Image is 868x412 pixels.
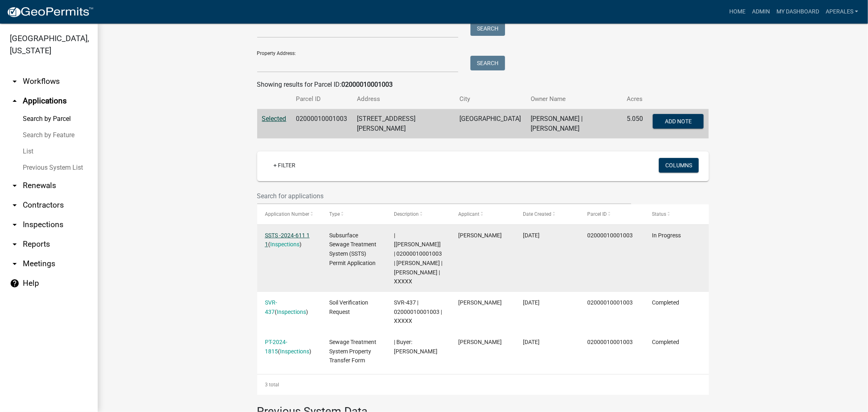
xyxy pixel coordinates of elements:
[523,211,551,217] span: Date Created
[458,232,502,239] span: Scott M Ellingson
[458,211,479,217] span: Applicant
[588,211,607,217] span: Parcel ID
[526,109,622,139] td: [PERSON_NAME] | [PERSON_NAME]
[10,278,20,288] i: help
[265,232,310,248] a: SSTS -2024-611 1 1
[386,204,451,224] datatable-header-cell: Description
[726,4,749,20] a: Home
[265,299,277,315] a: SVR-437
[526,90,622,109] th: Owner Name
[470,56,505,70] button: Search
[342,81,393,88] strong: 02000010001003
[394,339,437,355] span: | Buyer: Jeffre Hanson
[394,211,419,217] span: Description
[659,158,699,173] button: Columns
[277,309,306,315] a: Inspections
[329,339,376,364] span: Sewage Treatment System Property Transfer Form
[523,339,540,345] span: 09/16/2024
[329,211,340,217] span: Type
[523,232,540,239] span: 11/08/2024
[10,259,20,269] i: arrow_drop_down
[265,211,309,217] span: Application Number
[394,299,442,324] span: SVR-437 | 02000010001003 | XXXXX
[458,299,502,306] span: Scott M Ellingson
[579,204,644,224] datatable-header-cell: Parcel ID
[257,204,322,224] datatable-header-cell: Application Number
[588,339,633,345] span: 02000010001003
[458,339,502,345] span: Jodi Ellingson
[394,232,442,285] span: | [Elizabeth Plaster] | 02000010001003 | JEFFRE HANSON | JULIE HANSON | XXXXX
[265,337,314,356] div: ( )
[470,21,505,36] button: Search
[665,118,692,125] span: Add Note
[622,109,648,139] td: 5.050
[455,109,526,139] td: [GEOGRAPHIC_DATA]
[257,80,709,90] div: Showing results for Parcel ID:
[10,200,20,210] i: arrow_drop_down
[773,4,822,20] a: My Dashboard
[10,77,20,86] i: arrow_drop_down
[267,158,302,173] a: + Filter
[270,241,300,248] a: Inspections
[515,204,580,224] datatable-header-cell: Date Created
[10,220,20,230] i: arrow_drop_down
[588,232,633,239] span: 02000010001003
[450,204,515,224] datatable-header-cell: Applicant
[10,96,20,106] i: arrow_drop_up
[749,4,773,20] a: Admin
[291,90,352,109] th: Parcel ID
[652,211,666,217] span: Status
[262,115,286,123] a: Selected
[352,109,455,139] td: [STREET_ADDRESS][PERSON_NAME]
[329,299,368,315] span: Soil Verification Request
[265,231,314,250] div: ( )
[10,239,20,249] i: arrow_drop_down
[822,4,861,20] a: aperales
[257,375,709,395] div: 3 total
[588,299,633,306] span: 02000010001003
[321,204,386,224] datatable-header-cell: Type
[523,299,540,306] span: 11/04/2024
[644,204,709,224] datatable-header-cell: Status
[257,188,632,204] input: Search for applications
[653,114,704,129] button: Add Note
[291,109,352,139] td: 02000010001003
[10,181,20,191] i: arrow_drop_down
[265,298,314,317] div: ( )
[622,90,648,109] th: Acres
[455,90,526,109] th: City
[265,339,287,355] a: PT-2024-1815
[280,348,309,355] a: Inspections
[652,232,681,239] span: In Progress
[329,232,376,266] span: Subsurface Sewage Treatment System (SSTS) Permit Application
[352,90,455,109] th: Address
[652,299,679,306] span: Completed
[652,339,679,345] span: Completed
